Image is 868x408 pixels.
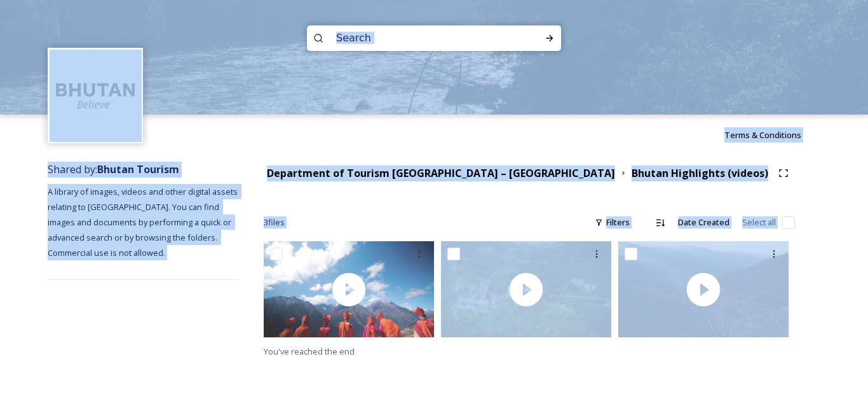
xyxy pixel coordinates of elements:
span: Terms & Conditions [724,129,801,141]
span: Shared by: [48,162,179,176]
input: Search [330,24,504,52]
strong: Bhutan Tourism [97,162,179,176]
span: 3 file s [264,216,285,229]
span: A library of images, videos and other digital assets relating to [GEOGRAPHIC_DATA]. You can find ... [48,186,240,258]
img: thumbnail [441,241,611,337]
img: thumbnail [264,241,434,337]
span: Select all [742,216,776,229]
div: Filters [588,210,636,235]
img: thumbnail [618,241,789,337]
a: Terms & Conditions [724,127,820,143]
span: You've reached the end [264,346,355,357]
div: Date Created [672,210,736,235]
strong: Department of Tourism [GEOGRAPHIC_DATA] – [GEOGRAPHIC_DATA] [267,166,615,180]
img: BT_Logo_BB_Lockup_CMYK_High%2520Res.jpg [50,50,142,142]
strong: Bhutan Highlights (videos) [632,166,768,180]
